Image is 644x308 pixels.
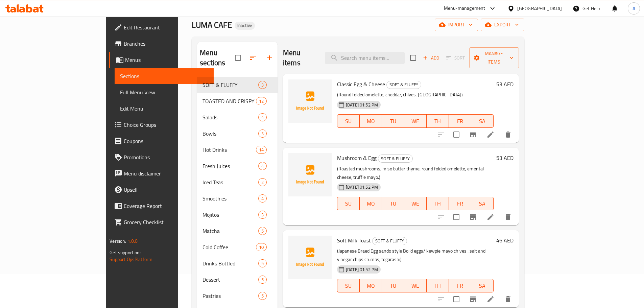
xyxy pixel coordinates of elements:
div: TOASTED AND CRISPY12 [197,93,278,109]
button: MO [360,279,382,292]
span: WE [407,199,424,209]
span: SOFT & FLUFFY [378,155,412,163]
span: Iced Teas [202,178,258,186]
span: 5 [259,277,266,283]
span: Add [422,54,440,62]
span: Inactive [235,23,255,28]
button: TU [382,197,404,210]
a: Upsell [109,182,214,198]
div: Pastries [202,292,258,300]
div: items [256,243,267,251]
button: SA [471,197,494,210]
span: SU [340,199,357,209]
span: Add item [420,53,442,63]
span: Get support on: [110,248,141,257]
div: items [258,113,267,121]
span: 2 [259,179,266,186]
div: Hot Drinks14 [197,142,278,158]
button: FR [449,197,471,210]
span: WE [407,281,424,291]
a: Sections [115,68,214,84]
div: Cold Coffee10 [197,239,278,255]
div: Salads4 [197,109,278,125]
span: Salads [202,113,258,121]
button: Branch-specific-item [465,291,481,307]
button: MO [360,114,382,128]
button: Add [420,53,442,63]
span: Branches [124,40,208,48]
span: Select to update [449,127,463,142]
span: 1.0.0 [127,237,138,245]
span: Cold Coffee [202,243,256,251]
a: Choice Groups [109,117,214,133]
span: Promotions [124,153,208,161]
button: SU [337,114,360,128]
div: items [258,129,267,138]
span: 14 [256,147,266,153]
span: Sections [120,72,208,80]
button: delete [500,126,516,143]
div: items [256,97,267,105]
span: MO [362,116,379,126]
span: SU [340,116,357,126]
a: Promotions [109,149,214,165]
div: Mojitos [202,211,258,219]
span: Coverage Report [124,202,208,210]
button: delete [500,209,516,225]
a: Edit menu item [486,213,495,221]
span: Select section first [442,53,469,63]
button: Branch-specific-item [465,209,481,225]
span: Drinks Bottled [202,259,258,267]
button: WE [404,114,427,128]
span: Upsell [124,186,208,194]
h6: 53 AED [496,79,514,89]
div: Smoothies [202,194,258,203]
span: WE [407,116,424,126]
p: (Round folded omelette, cheddar, chives. [GEOGRAPHIC_DATA]) [337,91,494,99]
h2: Menu sections [200,48,235,68]
div: Mojitos3 [197,207,278,223]
div: Fresh Juices4 [197,158,278,174]
img: Soft Milk Toast [288,236,332,279]
span: 10 [256,244,266,251]
div: Matcha [202,227,258,235]
span: SA [474,199,491,209]
span: FR [452,199,469,209]
a: Edit Restaurant [109,19,214,35]
span: Grocery Checklist [124,218,208,226]
button: Branch-specific-item [465,126,481,143]
span: MO [362,199,379,209]
button: export [481,19,524,31]
span: 4 [259,163,266,169]
button: TU [382,114,404,128]
span: SOFT & FLUFFY [202,81,258,89]
div: Smoothies4 [197,190,278,207]
span: SA [474,281,491,291]
span: Edit Menu [120,104,208,113]
span: Classic Egg & Cheese [337,79,385,89]
span: SA [474,116,491,126]
span: 4 [259,114,266,121]
span: SU [340,281,357,291]
span: Version: [110,237,126,245]
span: TH [429,199,446,209]
div: Dessert5 [197,271,278,288]
div: Drinks Bottled5 [197,255,278,271]
span: [DATE] 01:52 PM [343,184,381,190]
div: items [258,81,267,89]
div: items [258,194,267,203]
a: Menu disclaimer [109,165,214,182]
div: Inactive [235,22,255,30]
div: [GEOGRAPHIC_DATA] [517,5,562,12]
button: WE [404,197,427,210]
a: Menus [109,52,214,68]
button: Manage items [469,47,519,68]
div: Matcha5 [197,223,278,239]
div: Dessert [202,276,258,284]
div: items [258,292,267,300]
img: Mushroom & Egg [288,153,332,196]
input: search [325,52,405,64]
div: TOASTED AND CRISPY [202,97,256,105]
